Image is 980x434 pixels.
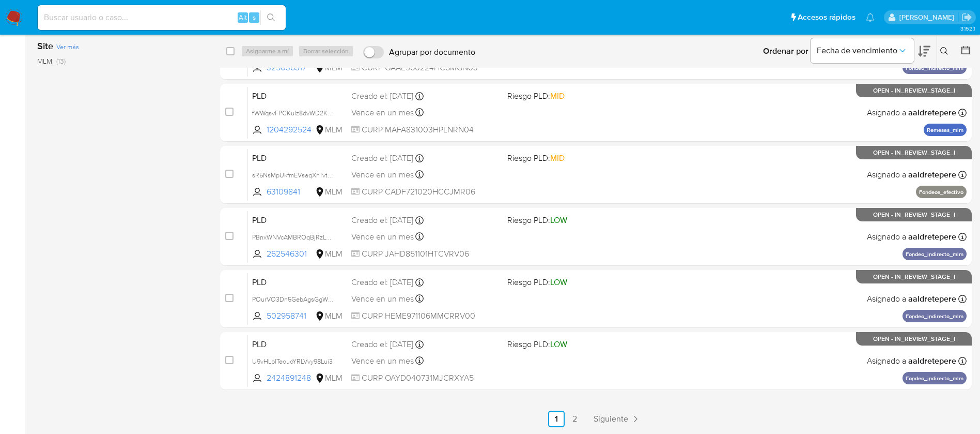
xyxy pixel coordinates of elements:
span: 3.152.1 [960,24,975,33]
span: Alt [239,12,247,22]
span: Accesos rápidos [798,12,855,23]
a: Notificaciones [866,13,875,22]
button: search-icon [260,10,282,25]
span: s [253,12,256,22]
input: Buscar usuario o caso... [38,11,286,24]
p: alicia.aldreteperez@mercadolibre.com.mx [899,12,958,22]
a: Salir [961,12,972,23]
